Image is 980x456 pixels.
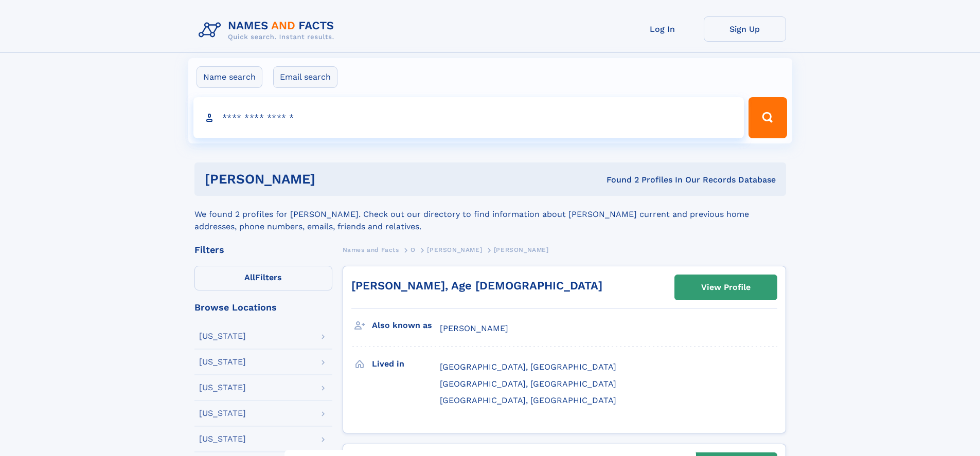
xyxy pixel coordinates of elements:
img: Logo Names and Facts [194,16,343,44]
a: O [411,243,416,256]
div: View Profile [701,276,751,299]
h3: Lived in [372,355,440,373]
h1: [PERSON_NAME] [205,173,461,186]
span: [PERSON_NAME] [427,246,482,253]
div: [US_STATE] [199,409,246,417]
div: [US_STATE] [199,384,246,392]
h3: Also known as [372,317,440,334]
a: [PERSON_NAME] [427,243,482,256]
div: Filters [194,245,332,254]
span: [GEOGRAPHIC_DATA], [GEOGRAPHIC_DATA] [440,379,616,389]
a: View Profile [675,275,777,300]
div: [US_STATE] [199,435,246,443]
div: Found 2 Profiles In Our Records Database [461,174,776,186]
a: [PERSON_NAME], Age [DEMOGRAPHIC_DATA] [351,279,602,292]
a: Sign Up [704,16,786,42]
span: [GEOGRAPHIC_DATA], [GEOGRAPHIC_DATA] [440,395,616,405]
div: [US_STATE] [199,358,246,366]
span: All [244,272,255,282]
span: [GEOGRAPHIC_DATA], [GEOGRAPHIC_DATA] [440,362,616,372]
span: [PERSON_NAME] [440,323,508,333]
a: Log In [621,16,704,42]
label: Email search [273,66,337,88]
span: O [411,246,416,253]
label: Name search [197,66,262,88]
button: Search Button [749,97,787,138]
div: Browse Locations [194,303,332,312]
label: Filters [194,266,332,290]
a: Names and Facts [343,243,399,256]
span: [PERSON_NAME] [494,246,549,253]
div: [US_STATE] [199,332,246,340]
input: search input [193,97,744,138]
div: We found 2 profiles for [PERSON_NAME]. Check out our directory to find information about [PERSON_... [194,196,786,233]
